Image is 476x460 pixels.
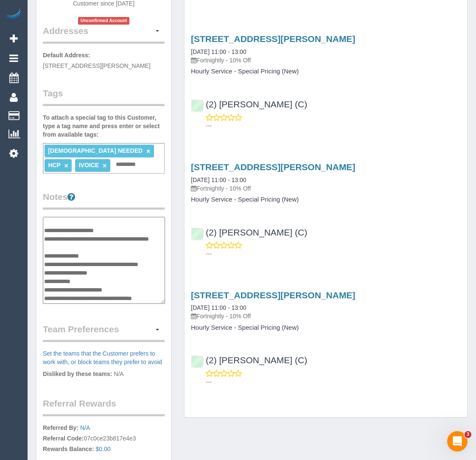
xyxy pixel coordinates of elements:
[103,162,106,169] a: ×
[191,34,355,44] a: [STREET_ADDRESS][PERSON_NAME]
[191,227,307,237] a: (2) [PERSON_NAME] (C)
[43,51,90,59] label: Default Address:
[43,424,165,455] p: 07c0ce23b817e4e3
[96,446,111,452] a: $0.00
[43,62,151,69] span: [STREET_ADDRESS][PERSON_NAME]
[43,370,112,378] label: Disliked by these teams:
[79,162,99,168] span: IVOICE
[206,250,461,258] p: ---
[191,324,461,331] h4: Hourly Service - Special Pricing (New)
[64,162,68,169] a: ×
[191,99,307,109] a: (2) [PERSON_NAME] (C)
[43,424,78,432] label: Referred By:
[191,177,246,183] a: [DATE] 11:00 - 13:00
[191,48,246,55] a: [DATE] 11:00 - 13:00
[191,304,246,311] a: [DATE] 11:00 - 13:00
[465,431,471,438] span: 3
[191,290,355,300] a: [STREET_ADDRESS][PERSON_NAME]
[447,431,468,452] iframe: Intercom live chat
[191,162,355,172] a: [STREET_ADDRESS][PERSON_NAME]
[206,378,461,386] p: ---
[5,8,22,20] img: Automaid Logo
[191,312,461,320] p: Fortnightly - 10% Off
[191,184,461,193] p: Fortnightly - 10% Off
[80,424,90,431] a: N/A
[78,17,130,24] span: Unconfirmed Account
[191,196,461,203] h4: Hourly Service - Special Pricing (New)
[146,148,150,155] a: ×
[43,397,165,416] legend: Referral Rewards
[43,434,84,443] label: Referral Code:
[43,191,165,210] legend: Notes
[43,350,162,365] a: Set the teams that the Customer prefers to work with, or block teams they prefer to avoid
[43,113,165,139] label: To attach a special tag to this Customer, type a tag name and press enter or select from availabl...
[191,68,461,75] h4: Hourly Service - Special Pricing (New)
[48,162,60,168] span: HCP
[48,147,143,154] span: [DEMOGRAPHIC_DATA] NEEDED
[43,323,165,342] legend: Team Preferences
[206,121,461,130] p: ---
[114,370,123,377] span: N/A
[191,355,307,365] a: (2) [PERSON_NAME] (C)
[43,445,94,453] label: Rewards Balance:
[191,56,461,65] p: Fortnightly - 10% Off
[43,87,165,106] legend: Tags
